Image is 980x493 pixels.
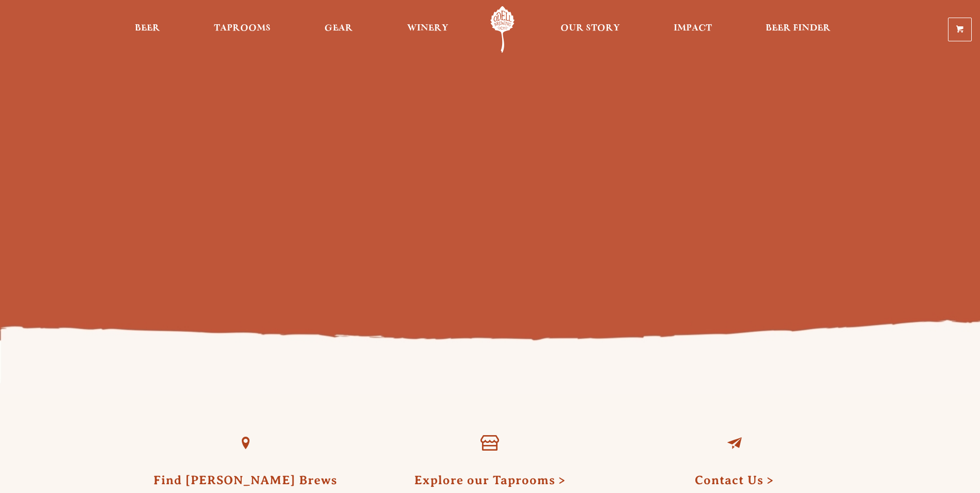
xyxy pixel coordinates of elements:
[400,6,455,53] a: Winery
[407,24,448,33] span: Winery
[222,420,269,467] a: Find Odell Brews Near You
[128,6,167,53] a: Beer
[711,420,758,467] a: Contact Us
[318,6,360,53] a: Gear
[466,420,514,467] a: Explore our Taprooms
[324,24,353,33] span: Gear
[214,24,271,33] span: Taprooms
[766,24,831,33] span: Beer Finder
[554,6,627,53] a: Our Story
[695,473,774,487] a: Contact Us
[667,6,719,53] a: Impact
[414,473,566,487] a: Explore our Taprooms
[483,6,522,53] a: Odell Home
[674,24,712,33] span: Impact
[207,6,277,53] a: Taprooms
[135,24,160,33] span: Beer
[759,6,837,53] a: Beer Finder
[561,24,620,33] span: Our Story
